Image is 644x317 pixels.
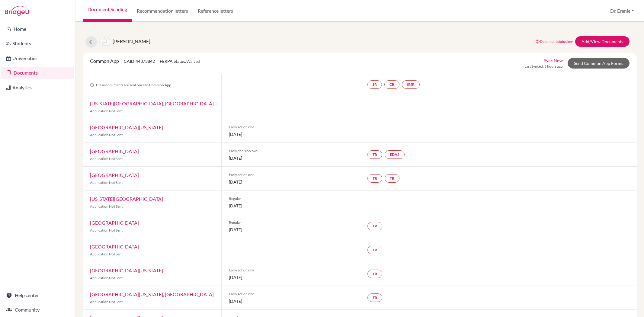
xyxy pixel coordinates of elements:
span: Common App [90,58,119,64]
span: Early action one [229,124,353,130]
a: TR [385,174,399,183]
a: Add/View Documents [575,36,630,47]
a: TR [367,270,382,278]
span: Early decision two [229,148,353,154]
span: [DATE] [229,226,353,233]
span: [DATE] [229,274,353,280]
span: Application Not Sent [90,180,123,185]
a: Universities [1,52,74,64]
span: Application Not Sent [90,156,123,161]
a: TR [367,246,382,254]
span: Regular [229,220,353,225]
span: [DATE] [229,155,353,161]
a: [GEOGRAPHIC_DATA] [90,148,139,154]
a: [GEOGRAPHIC_DATA][US_STATE], [GEOGRAPHIC_DATA] [90,291,214,297]
span: [DATE] [229,179,353,185]
a: Sync Now [544,57,563,64]
a: [GEOGRAPHIC_DATA][US_STATE] [90,267,163,273]
a: Send Common App Forms [568,58,630,69]
span: Application Not Sent [90,228,123,232]
a: TR [367,222,382,230]
span: Application Not Sent [90,109,123,113]
a: [GEOGRAPHIC_DATA] [90,172,139,178]
span: Waived [186,59,200,64]
a: Community [1,304,74,316]
a: Document status key [535,39,573,44]
a: SR [367,80,382,89]
a: Help center [1,289,74,301]
a: [US_STATE][GEOGRAPHIC_DATA], [GEOGRAPHIC_DATA] [90,101,214,106]
a: EDA2 [385,150,405,159]
span: [DATE] [229,203,353,209]
a: Home [1,23,74,35]
a: TR [367,293,382,302]
span: FERPA Status: [160,59,200,64]
span: CAID: 44373842 [124,59,155,64]
span: Application Not Sent [90,276,123,280]
span: Application Not Sent [90,252,123,256]
span: Early action one [229,267,353,273]
span: [DATE] [229,298,353,304]
span: [PERSON_NAME] [113,38,150,44]
button: Dr. Eranie [607,5,637,17]
a: SMR [402,80,420,89]
a: Students [1,37,74,50]
img: Bridge-U [5,6,29,16]
a: [US_STATE][GEOGRAPHIC_DATA] [90,196,163,202]
a: Documents [1,67,74,79]
span: Regular [229,196,353,201]
a: TR [367,174,382,183]
a: TR [367,150,382,159]
span: Last Synced: 3 hours ago [524,64,563,69]
a: [GEOGRAPHIC_DATA] [90,220,139,226]
a: [GEOGRAPHIC_DATA][US_STATE] [90,124,163,130]
span: Application Not Sent [90,133,123,137]
span: Early action one [229,291,353,297]
span: Early action one [229,172,353,178]
a: [GEOGRAPHIC_DATA] [90,244,139,249]
span: These documents are sent once to Common App [90,83,171,87]
a: CR [384,80,399,89]
span: Application Not Sent [90,299,123,304]
span: Application Not Sent [90,204,123,209]
span: [DATE] [229,131,353,137]
a: Analytics [1,82,74,94]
